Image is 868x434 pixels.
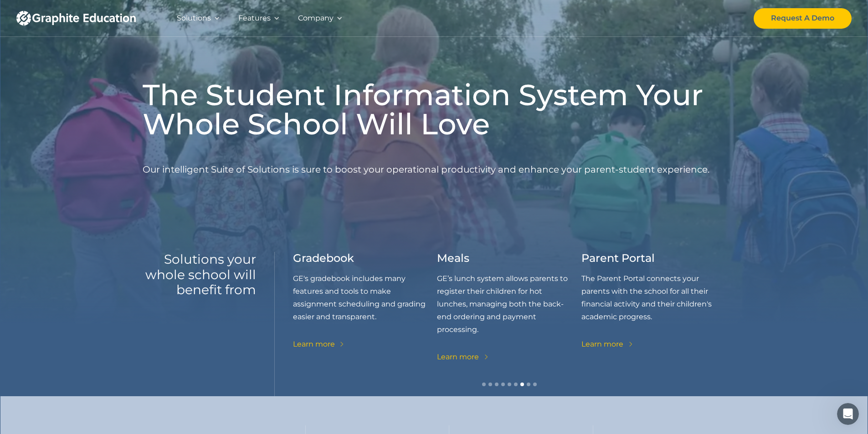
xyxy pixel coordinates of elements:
div: 7 of 9 [293,252,437,363]
h2: Solutions your whole school will benefit from [143,252,256,298]
div: Show slide 7 of 9 [520,383,524,386]
div: Features [238,12,271,25]
p: Our intelligent Suite of Solutions is sure to boost your operational productivity and enhance you... [143,146,709,194]
div: 8 of 9 [437,252,581,363]
div: Show slide 6 of 9 [514,383,518,386]
div: Learn more [437,351,479,363]
div: Request A Demo [771,12,834,25]
div: Show slide 2 of 9 [488,383,492,386]
a: Learn more [293,338,346,351]
p: The Parent Portal connects your parents with the school for all their financial activity and thei... [581,272,726,323]
div: Solutions [177,12,211,25]
p: GE’s lunch system allows parents to register their children for hot lunches, managing both the ba... [437,272,581,336]
div: Learn more [581,338,623,351]
h1: The Student Information System Your Whole School Will Love [143,80,726,138]
a: Request A Demo [754,8,852,29]
div: 9 of 9 [581,252,726,363]
div: Show slide 5 of 9 [508,383,511,386]
div: carousel [293,252,726,396]
div: Show slide 9 of 9 [533,383,537,386]
div: Learn more [293,338,335,351]
h3: Gradebook [293,252,354,265]
div: Company [298,12,334,25]
iframe: Intercom live chat [837,403,859,425]
div: Show slide 3 of 9 [495,383,498,386]
p: GE's gradebook includes many features and tools to make assignment scheduling and grading easier ... [293,272,437,323]
div: Show slide 4 of 9 [501,383,505,386]
h3: Meals [437,252,469,265]
div: Show slide 8 of 9 [527,383,530,386]
h3: Parent Portal [581,252,655,265]
div: Show slide 1 of 9 [482,383,486,386]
